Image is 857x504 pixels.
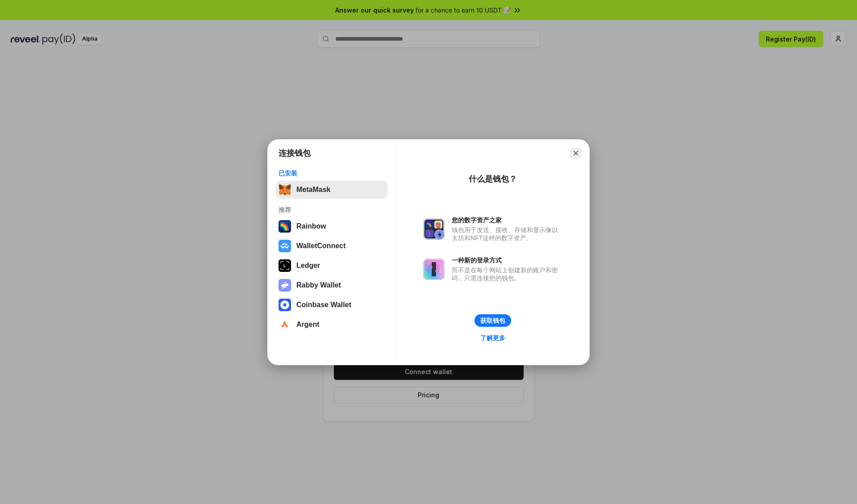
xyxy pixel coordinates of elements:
[276,237,388,255] button: WalletConnect
[452,216,562,224] div: 您的数字资产之家
[279,206,385,214] div: 推荐
[475,332,511,344] a: 了解更多
[279,259,291,272] img: svg+xml,%3Csvg%20xmlns%3D%22http%3A%2F%2Fwww.w3.org%2F2000%2Fsvg%22%20width%3D%2228%22%20height%3...
[296,281,341,289] div: Rabby Wallet
[279,279,291,292] img: svg+xml,%3Csvg%20xmlns%3D%22http%3A%2F%2Fwww.w3.org%2F2000%2Fsvg%22%20fill%3D%22none%22%20viewBox...
[279,148,311,158] h1: 连接钱包
[276,217,388,235] button: Rainbow
[276,257,388,275] button: Ledger
[474,314,511,327] button: 获取钱包
[279,240,291,252] img: svg+xml,%3Csvg%20width%3D%2228%22%20height%3D%2228%22%20viewBox%3D%220%200%2028%2028%22%20fill%3D...
[423,218,445,240] img: svg+xml,%3Csvg%20xmlns%3D%22http%3A%2F%2Fwww.w3.org%2F2000%2Fsvg%22%20fill%3D%22none%22%20viewBox...
[480,334,505,342] div: 了解更多
[276,181,388,199] button: MetaMask
[296,262,320,270] div: Ledger
[296,186,330,194] div: MetaMask
[279,220,291,233] img: svg+xml,%3Csvg%20width%3D%22120%22%20height%3D%22120%22%20viewBox%3D%220%200%20120%20120%22%20fil...
[570,147,582,159] button: Close
[279,299,291,311] img: svg+xml,%3Csvg%20width%3D%2228%22%20height%3D%2228%22%20viewBox%3D%220%200%2028%2028%22%20fill%3D...
[276,276,388,294] button: Rabby Wallet
[452,266,562,282] div: 而不是在每个网站上创建新的账户和密码，只需连接您的钱包。
[296,222,326,230] div: Rainbow
[452,226,562,242] div: 钱包用于发送、接收、存储和显示像以太坊和NFT这样的数字资产。
[279,183,291,196] img: svg+xml,%3Csvg%20fill%3D%22none%22%20height%3D%2233%22%20viewBox%3D%220%200%2035%2033%22%20width%...
[279,169,385,177] div: 已安装
[276,296,388,314] button: Coinbase Wallet
[296,242,346,250] div: WalletConnect
[480,317,505,325] div: 获取钱包
[452,256,562,264] div: 一种新的登录方式
[423,258,445,280] img: svg+xml,%3Csvg%20xmlns%3D%22http%3A%2F%2Fwww.w3.org%2F2000%2Fsvg%22%20fill%3D%22none%22%20viewBox...
[296,301,351,309] div: Coinbase Wallet
[279,318,291,331] img: svg+xml,%3Csvg%20width%3D%2228%22%20height%3D%2228%22%20viewBox%3D%220%200%2028%2028%22%20fill%3D...
[276,316,388,333] button: Argent
[469,174,517,184] div: 什么是钱包？
[296,321,320,329] div: Argent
